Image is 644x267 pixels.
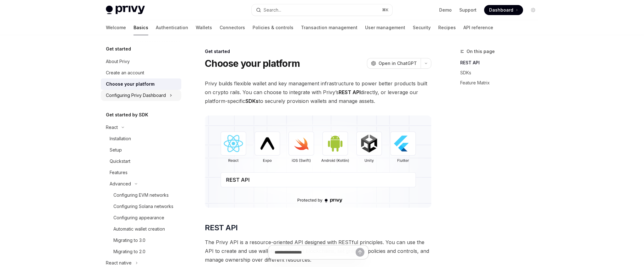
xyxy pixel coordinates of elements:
[439,7,452,13] a: Demo
[113,225,165,233] div: Automatic wallet creation
[196,20,212,35] a: Wallets
[367,58,421,69] button: Open in ChatGPT
[101,223,181,235] a: Automatic wallet creation
[365,20,405,35] a: User management
[106,92,166,99] div: Configuring Privy Dashboard
[101,167,181,178] a: Features
[245,98,259,104] strong: SDKs
[101,235,181,246] a: Migrating to 3.0
[459,7,477,13] a: Support
[460,68,543,78] a: SDKs
[379,60,417,67] span: Open in ChatGPT
[275,245,356,259] input: Ask a question...
[460,78,543,88] a: Feature Matrix
[101,144,181,156] a: Setup
[156,20,188,35] a: Authentication
[110,158,130,165] div: Quickstart
[101,246,181,257] a: Migrating to 2.0
[101,78,181,90] a: Choose your platform
[264,6,281,14] div: Search...
[106,69,144,77] div: Create an account
[113,214,164,222] div: Configuring appearance
[113,203,173,210] div: Configuring Solana networks
[106,80,155,88] div: Choose your platform
[220,20,245,35] a: Connectors
[101,178,181,190] button: Toggle Advanced section
[101,56,181,67] a: About Privy
[205,58,300,69] h1: Choose your platform
[339,89,361,95] strong: REST API
[205,48,431,55] div: Get started
[106,259,132,267] div: React native
[438,20,456,35] a: Recipes
[413,20,431,35] a: Security
[110,146,122,154] div: Setup
[106,58,130,65] div: About Privy
[113,237,145,244] div: Migrating to 3.0
[106,111,148,119] h5: Get started by SDK
[101,190,181,201] a: Configuring EVM networks
[252,4,392,16] button: Open search
[301,20,357,35] a: Transaction management
[463,20,493,35] a: API reference
[106,124,118,131] div: React
[110,169,128,176] div: Features
[489,7,513,13] span: Dashboard
[113,191,169,199] div: Configuring EVM networks
[101,133,181,144] a: Installation
[106,6,145,14] img: light logo
[205,115,431,208] img: images/Platform2.png
[528,5,538,15] button: Toggle dark mode
[101,201,181,212] a: Configuring Solana networks
[101,67,181,78] a: Create an account
[101,122,181,133] button: Toggle React section
[110,135,131,142] div: Installation
[106,20,126,35] a: Welcome
[101,156,181,167] a: Quickstart
[484,5,523,15] a: Dashboard
[460,58,543,68] a: REST API
[356,248,364,257] button: Send message
[382,8,389,13] span: ⌘ K
[467,48,495,55] span: On this page
[110,180,131,188] div: Advanced
[101,212,181,223] a: Configuring appearance
[113,248,145,255] div: Migrating to 2.0
[106,45,131,53] h5: Get started
[205,79,431,105] span: Privy builds flexible wallet and key management infrastructure to power better products built on ...
[134,20,148,35] a: Basics
[101,90,181,101] button: Toggle Configuring Privy Dashboard section
[205,238,431,264] span: The Privy API is a resource-oriented API designed with RESTful principles. You can use the API to...
[253,20,293,35] a: Policies & controls
[205,223,237,233] span: REST API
